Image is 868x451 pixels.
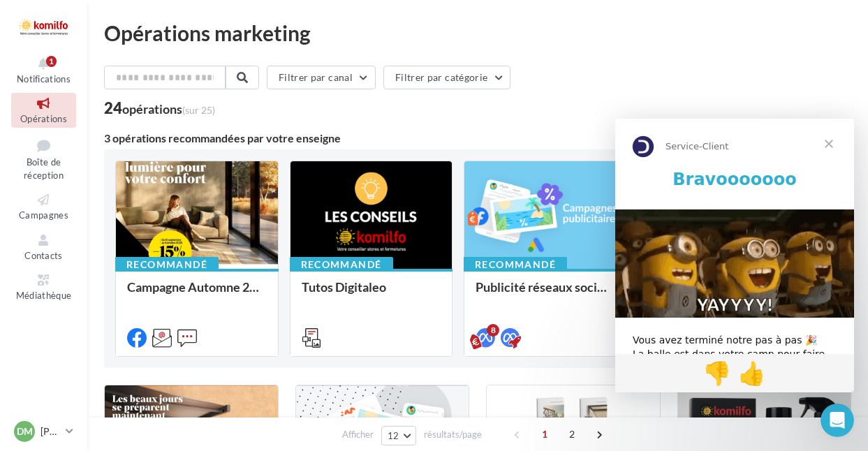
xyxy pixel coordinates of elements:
a: Boîte de réception [11,133,76,184]
button: 12 [381,426,417,445]
div: opérations [122,103,215,115]
a: Opérations [11,93,76,127]
span: Afficher [342,428,374,441]
a: Contacts [11,230,76,264]
a: DM [PERSON_NAME] [11,418,76,445]
button: Filtrer par catégorie [383,66,510,89]
div: Recommandé [290,257,393,272]
div: Recommandé [464,257,567,272]
a: Campagnes [11,189,76,223]
span: Médiathèque [16,290,72,301]
div: 1 [46,56,57,67]
a: Médiathèque [11,269,76,304]
div: Campagne Automne 2025 [127,280,267,308]
span: (sur 25) [182,104,215,116]
div: Recommandé [115,257,219,272]
span: Notifications [17,73,71,84]
div: Publicité réseaux sociaux [476,280,615,308]
span: Opérations [20,113,67,124]
span: Boîte de réception [24,156,64,181]
button: Filtrer par canal [267,66,376,89]
span: DM [17,424,33,438]
iframe: Intercom live chat [821,404,854,437]
button: Notifications 1 [11,53,76,87]
span: Campagnes [19,209,68,221]
span: 12 [388,430,399,441]
span: Contacts [24,250,63,261]
iframe: Intercom live chat message [615,119,854,392]
p: [PERSON_NAME] [41,424,60,438]
span: résultats/page [424,428,482,441]
div: 24 [104,101,215,116]
div: Tutos Digitaleo [302,280,441,308]
div: Opérations marketing [104,22,851,43]
div: 8 [487,324,499,337]
span: 2 [561,423,583,445]
span: 1 [534,423,556,445]
div: 3 opérations recommandées par votre enseigne [104,133,851,144]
